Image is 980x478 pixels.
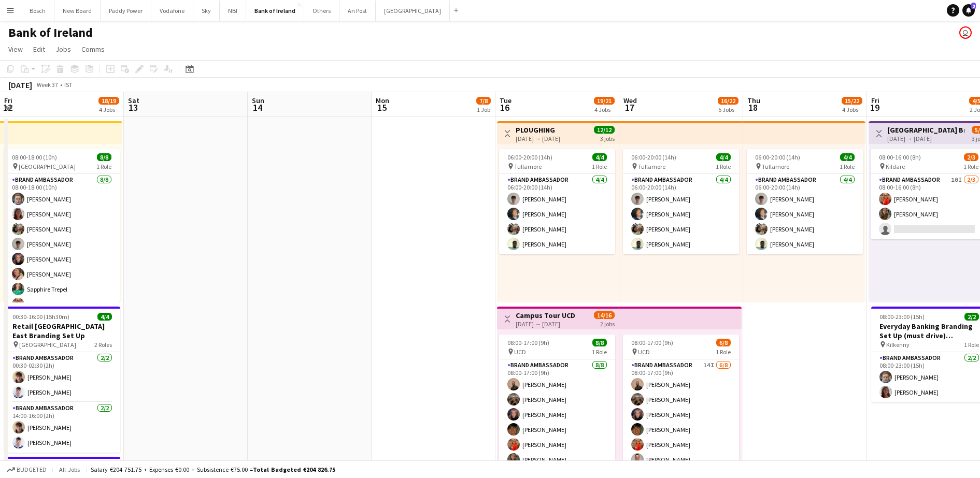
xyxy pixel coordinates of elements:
div: 3 jobs [600,134,615,142]
span: Sat [128,96,139,105]
span: Tue [500,96,512,105]
span: 9 [971,3,976,9]
div: 2 jobs [600,319,615,328]
app-card-role: Brand Ambassador8/808:00-18:00 (10h)[PERSON_NAME][PERSON_NAME][PERSON_NAME][PERSON_NAME][PERSON_N... [4,174,120,314]
span: 13 [126,102,139,113]
button: Budgeted [5,464,48,475]
button: Others [304,1,339,21]
span: [GEOGRAPHIC_DATA] [19,163,76,170]
span: 06:00-20:00 (14h) [507,153,552,161]
h3: Campus Tour UCD [516,311,575,320]
div: Salary €204 751.75 + Expenses €0.00 + Subsistence €75.00 = [91,466,335,473]
span: Thu [747,96,760,105]
span: UCD [638,348,650,356]
span: 1 Role [592,348,607,356]
app-user-avatar: Katie Shovlin [959,26,972,39]
span: Wed [623,96,637,105]
span: 08:00-17:00 (9h) [507,339,549,346]
app-job-card: 06:00-20:00 (14h)4/4 Tullamore1 RoleBrand Ambassador4/406:00-20:00 (14h)[PERSON_NAME][PERSON_NAME... [747,149,863,254]
span: 8/8 [592,339,607,346]
span: 15/22 [842,97,862,105]
span: 8/8 [97,153,111,161]
span: 08:00-23:00 (15h) [879,313,925,321]
div: [DATE] [8,80,32,90]
span: 17 [622,102,637,113]
span: 18 [746,102,760,113]
span: 4/4 [716,153,731,161]
button: New Board [54,1,101,21]
span: Mon [376,96,389,105]
span: 19/21 [594,97,615,105]
span: 2/2 [964,313,979,321]
app-card-role: Brand Ambassador2/200:30-02:30 (2h)[PERSON_NAME][PERSON_NAME] [4,352,120,402]
span: 18/19 [98,97,119,105]
app-job-card: 06:00-20:00 (14h)4/4 Tullamore1 RoleBrand Ambassador4/406:00-20:00 (14h)[PERSON_NAME][PERSON_NAME... [499,149,615,254]
span: 00:30-16:00 (15h30m) [12,313,69,321]
div: 4 Jobs [99,106,119,113]
span: Tullamore [638,163,665,170]
a: Edit [29,42,49,56]
button: An Post [339,1,376,21]
span: 1 Role [716,348,731,356]
button: NBI [220,1,246,21]
span: Tullamore [514,163,542,170]
app-job-card: 06:00-20:00 (14h)4/4 Tullamore1 RoleBrand Ambassador4/406:00-20:00 (14h)[PERSON_NAME][PERSON_NAME... [623,149,739,254]
span: Kildare [886,163,905,170]
app-job-card: 00:30-16:00 (15h30m)4/4Retail [GEOGRAPHIC_DATA] East Branding Set Up [GEOGRAPHIC_DATA]2 RolesBran... [4,307,120,453]
div: [DATE] → [DATE] [516,320,575,328]
h3: [GEOGRAPHIC_DATA] Branding [887,125,964,135]
app-job-card: 08:00-18:00 (10h)8/8 [GEOGRAPHIC_DATA]1 RoleBrand Ambassador8/808:00-18:00 (10h)[PERSON_NAME][PER... [4,149,120,302]
div: [DATE] → [DATE] [516,135,560,142]
span: Kilkenny [886,341,910,349]
span: Comms [81,45,105,54]
button: Bank of Ireland [246,1,304,21]
span: Jobs [55,45,71,54]
span: Fri [4,96,12,105]
a: Jobs [51,42,75,56]
span: Sun [252,96,264,105]
span: 08:00-17:00 (9h) [631,339,673,346]
div: 4 Jobs [842,106,862,113]
a: 9 [962,4,975,17]
span: 12/12 [594,126,615,134]
app-card-role: Brand Ambassador4/406:00-20:00 (14h)[PERSON_NAME][PERSON_NAME][PERSON_NAME][PERSON_NAME] [747,174,863,254]
span: View [8,45,23,54]
h1: Bank of Ireland [8,25,93,40]
span: 1 Role [592,163,607,170]
span: 1 Role [964,341,979,349]
span: 4/4 [840,153,855,161]
span: All jobs [57,466,82,473]
div: 4 Jobs [594,106,614,113]
span: Total Budgeted €204 826.75 [253,466,335,473]
span: 06:00-20:00 (14h) [755,153,800,161]
span: 19 [870,102,879,113]
div: IST [64,81,73,89]
span: 1 Role [963,163,978,170]
span: 6/8 [716,339,731,346]
span: Tullamore [762,163,789,170]
a: View [4,42,27,56]
span: 7/8 [476,97,491,105]
span: 1 Role [716,163,731,170]
span: Week 37 [34,81,60,89]
button: [GEOGRAPHIC_DATA] [376,1,450,21]
span: 4/4 [97,313,112,321]
div: 5 Jobs [718,106,738,113]
span: 15 [374,102,389,113]
div: 1 Job [477,106,490,113]
span: 08:00-16:00 (8h) [879,153,921,161]
span: 12 [3,102,12,113]
span: Budgeted [17,466,47,473]
span: 2/3 [964,153,978,161]
span: 1 Role [96,163,111,170]
app-card-role: Brand Ambassador4/406:00-20:00 (14h)[PERSON_NAME][PERSON_NAME][PERSON_NAME][PERSON_NAME] [623,174,739,254]
span: 14 [250,102,264,113]
span: 16 [498,102,512,113]
span: Fri [871,96,879,105]
span: UCD [514,348,526,356]
span: 4/4 [592,153,607,161]
h3: Retail [GEOGRAPHIC_DATA] East Branding Set Up [4,322,120,340]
